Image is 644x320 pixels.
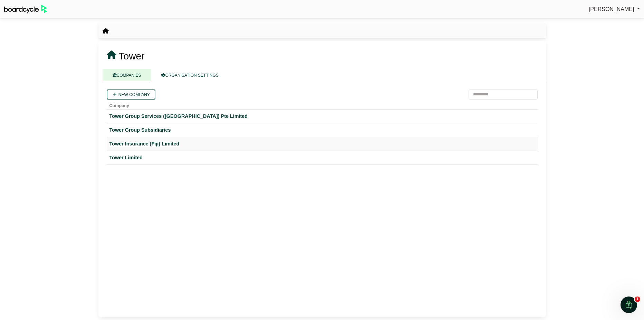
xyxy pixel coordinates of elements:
[4,5,47,13] img: BoardcycleBlackGreen-aaafeed430059cb809a45853b8cf6d952af9d84e6e89e1f1685b34bfd5cb7d64.svg
[635,297,640,302] span: 1
[107,100,538,110] th: Company
[151,69,229,81] a: ORGANISATION SETTINGS
[589,5,640,14] a: [PERSON_NAME]
[103,27,109,36] nav: breadcrumb
[107,90,155,100] a: New company
[621,297,637,313] iframe: Intercom live chat
[103,69,151,81] a: COMPANIES
[109,112,535,120] a: Tower Group Services ([GEOGRAPHIC_DATA]) Pte Limited
[109,126,535,134] a: Tower Group Subsidiaries
[109,140,535,148] a: Tower Insurance (Fiji) Limited
[109,154,535,162] a: Tower Limited
[589,6,634,12] span: [PERSON_NAME]
[119,51,145,62] span: Tower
